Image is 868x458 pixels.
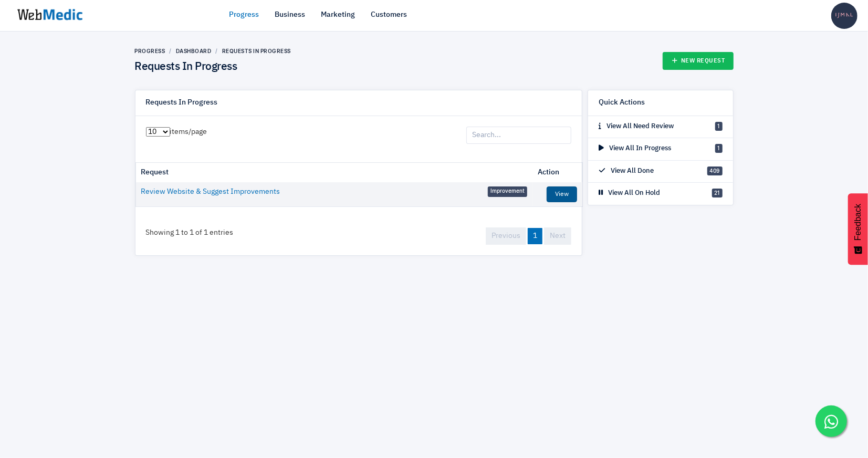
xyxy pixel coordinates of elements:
span: 1 [715,122,723,131]
p: View All Done [599,166,654,176]
h6: Requests In Progress [146,98,218,108]
a: Previous [486,227,526,245]
input: Search... [466,127,571,144]
a: Dashboard [176,48,212,54]
a: Progress [229,9,259,20]
span: 21 [712,189,723,197]
a: Marketing [321,9,355,20]
a: Requests In Progress [222,48,291,54]
th: Action [532,163,582,182]
p: View All Need Review [599,121,674,132]
select: items/page [146,127,170,137]
a: Progress [135,48,165,54]
div: Showing 1 to 1 of 1 entries [135,217,244,249]
span: 1 [715,144,723,153]
a: View [547,186,577,202]
a: Business [275,9,306,20]
nav: breadcrumb [135,47,291,55]
span: 409 [707,166,723,175]
span: Improvement [488,186,527,197]
th: Request [136,163,533,182]
h6: Quick Actions [599,98,645,108]
a: Customers [371,9,407,20]
p: View All On Hold [599,188,660,199]
p: View All In Progress [599,143,671,154]
a: Next [544,227,571,245]
span: Feedback [853,204,863,241]
button: Feedback - Show survey [848,193,868,265]
a: 1 [528,228,542,244]
h4: Requests In Progress [135,60,291,74]
label: items/page [146,127,207,138]
a: New Request [663,52,734,70]
a: Review Website & Suggest Improvements [141,186,280,197]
